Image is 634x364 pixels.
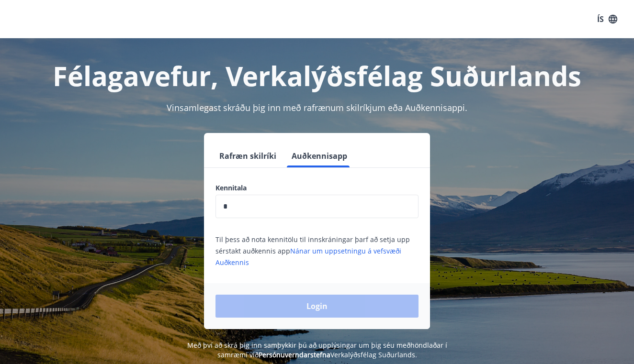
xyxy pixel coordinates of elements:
a: Nánar um uppsetningu á vefsvæði Auðkennis [215,246,401,267]
a: Persónuverndarstefna [259,350,330,359]
button: ÍS [592,11,623,28]
span: Með því að skrá þig inn samþykkir þú að upplýsingar um þig séu meðhöndlaðar í samræmi við Verkalý... [187,341,447,359]
h1: Félagavefur, Verkalýðsfélag Suðurlands [11,57,623,94]
button: Rafræn skilríki [215,144,280,167]
button: Auðkennisapp [288,144,351,167]
label: Kennitala [215,183,419,193]
span: Til þess að nota kennitölu til innskráningar þarf að setja upp sérstakt auðkennis app [215,235,410,267]
span: Vinsamlegast skráðu þig inn með rafrænum skilríkjum eða Auðkennisappi. [167,102,467,113]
